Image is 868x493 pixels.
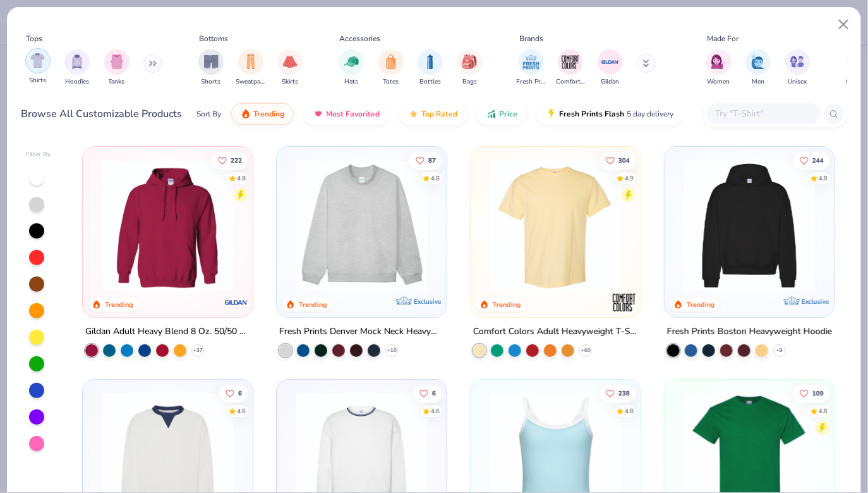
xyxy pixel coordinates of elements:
[598,49,623,87] button: filter button
[414,297,441,306] span: Exclusive
[418,49,443,87] div: filter for Bottles
[473,324,638,340] div: Comfort Colors Adult Heavyweight T-Shirt
[457,49,483,87] div: filter for Bags
[601,53,620,72] img: Gildan Image
[423,54,437,69] img: Bottles Image
[751,54,765,69] img: Men Image
[26,150,51,159] div: Filter By
[708,77,730,87] span: Women
[556,77,585,87] span: Comfort Colors
[198,49,224,87] button: filter button
[706,49,732,87] button: filter button
[537,103,683,125] button: Fresh Prints Flash5 day delivery
[200,33,229,44] div: Bottoms
[387,347,396,354] span: + 10
[340,33,381,44] div: Accessories
[832,13,856,37] button: Close
[625,407,634,416] div: 4.8
[26,33,42,44] div: Tops
[289,159,434,292] img: f5d85501-0dbb-4ee4-b115-c08fa3845d83
[409,109,419,119] img: TopRated.gif
[618,390,630,397] span: 238
[326,109,380,119] span: Most Favorited
[418,49,443,87] button: filter button
[432,390,436,397] span: 6
[244,54,258,69] img: Sweatpants Image
[581,347,591,354] span: + 60
[561,53,580,72] img: Comfort Colors Image
[198,49,224,87] div: filter for Shorts
[384,54,398,69] img: Totes Image
[104,49,130,87] div: filter for Tanks
[236,173,245,183] div: 4.8
[110,54,124,69] img: Tanks Image
[279,324,444,340] div: Fresh Prints Denver Mock Neck Heavyweight Sweatshirt
[378,49,404,87] button: filter button
[517,49,546,87] button: filter button
[677,159,822,292] img: 91acfc32-fd48-4d6b-bdad-a4c1a30ac3fc
[211,151,248,169] button: Like
[413,385,442,403] button: Like
[499,109,517,119] span: Price
[64,49,90,87] div: filter for Hoodies
[277,49,303,87] button: filter button
[627,107,673,122] span: 5 day delivery
[462,77,477,87] span: Bags
[109,77,125,87] span: Tanks
[598,49,623,87] div: filter for Gildan
[431,407,440,416] div: 4.6
[802,297,829,306] span: Exclusive
[556,49,585,87] button: filter button
[238,390,241,397] span: 6
[196,108,221,120] div: Sort By
[819,173,828,183] div: 4.8
[277,49,303,87] div: filter for Skirts
[339,49,364,87] button: filter button
[776,347,783,354] span: + 9
[600,151,636,169] button: Like
[230,157,241,163] span: 222
[556,49,585,87] div: filter for Comfort Colors
[793,151,830,169] button: Like
[752,77,764,87] span: Men
[793,385,830,403] button: Like
[785,49,811,87] div: filter for Unisex
[202,77,221,87] span: Shorts
[25,49,51,87] button: filter button
[477,103,527,125] button: Price
[667,324,832,340] div: Fresh Prints Boston Heavyweight Hoodie
[517,77,546,87] span: Fresh Prints
[745,49,771,87] button: filter button
[231,103,294,125] button: Trending
[517,49,546,87] div: filter for Fresh Prints
[462,54,476,69] img: Bags Image
[30,53,45,68] img: Shirts Image
[25,48,51,85] div: filter for Shirts
[409,151,442,169] button: Like
[612,290,637,315] img: Comfort Colors logo
[85,324,250,340] div: Gildan Adult Heavy Blend 8 Oz. 50/50 Hooded Sweatshirt
[625,173,634,183] div: 4.9
[236,407,245,416] div: 4.6
[313,109,323,119] img: most_fav.gif
[104,49,130,87] button: filter button
[236,77,265,87] span: Sweatpants
[428,157,436,163] span: 87
[240,159,385,292] img: a164e800-7022-4571-a324-30c76f641635
[193,347,202,354] span: + 37
[65,77,89,87] span: Hoodies
[236,49,265,87] button: filter button
[383,77,399,87] span: Totes
[339,49,364,87] div: filter for Hats
[236,49,265,87] div: filter for Sweatpants
[706,49,732,87] div: filter for Women
[788,77,807,87] span: Unisex
[431,173,440,183] div: 4.8
[344,77,358,87] span: Hats
[399,103,467,125] button: Top Rated
[204,54,219,69] img: Shorts Image
[283,54,298,69] img: Skirts Image
[711,54,726,69] img: Women Image
[546,109,557,119] img: flash.gif
[434,159,579,292] img: a90f7c54-8796-4cb2-9d6e-4e9644cfe0fe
